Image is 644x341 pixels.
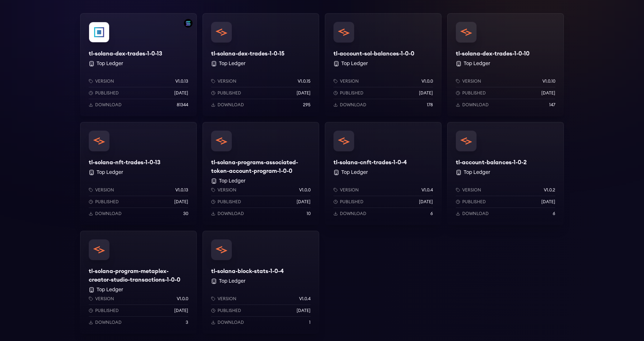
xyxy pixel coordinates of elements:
p: 1 [309,320,311,325]
p: Download [340,211,366,216]
p: 147 [549,102,555,108]
p: [DATE] [419,199,433,205]
p: Download [218,102,244,108]
p: v1.0.0 [177,296,188,302]
p: v1.0.13 [175,187,188,193]
a: tl-solana-programs-associated-token-account-program-1-0-0tl-solana-programs-associated-token-acco... [203,122,319,225]
p: Published [340,199,364,205]
p: v1.0.2 [544,187,555,193]
p: Version [218,78,236,84]
p: [DATE] [174,199,188,205]
p: Version [340,187,359,193]
p: 10 [307,211,311,216]
button: Top Ledger [97,60,123,67]
p: Download [340,102,366,108]
p: 6 [430,211,433,216]
a: tl-solana-program-metaplex-creator-studio-transactions-1-0-0tl-solana-program-metaplex-creator-st... [80,231,197,334]
p: [DATE] [541,199,555,205]
p: v1.0.13 [175,78,188,84]
a: tl-solana-dex-trades-1-0-15tl-solana-dex-trades-1-0-15 Top LedgerVersionv1.0.15Published[DATE]Dow... [203,13,319,116]
p: Download [462,102,489,108]
p: Download [218,320,244,325]
button: Top Ledger [341,169,368,176]
p: [DATE] [297,199,311,205]
p: Published [218,90,241,96]
p: Published [95,199,119,205]
p: 295 [303,102,311,108]
p: v1.0.15 [298,78,311,84]
p: Version [218,187,236,193]
a: tl-solana-dex-trades-1-0-10tl-solana-dex-trades-1-0-10 Top LedgerVersionv1.0.10Published[DATE]Dow... [447,13,564,116]
p: Version [462,187,481,193]
button: Top Ledger [219,60,245,67]
button: Top Ledger [341,60,368,67]
p: v1.0.4 [421,187,433,193]
p: Published [340,90,364,96]
p: [DATE] [541,90,555,96]
p: v1.0.0 [421,78,433,84]
p: Version [218,296,236,302]
p: Download [95,102,122,108]
p: Version [462,78,481,84]
p: [DATE] [419,90,433,96]
p: 178 [427,102,433,108]
p: Version [95,78,114,84]
p: 3 [186,320,188,325]
button: Top Ledger [219,278,245,285]
p: Published [462,90,486,96]
p: Published [218,308,241,313]
p: Version [95,187,114,193]
p: v1.0.10 [542,78,555,84]
p: Download [95,320,122,325]
a: tl-solana-block-stats-1-0-4tl-solana-block-stats-1-0-4 Top LedgerVersionv1.0.4Published[DATE]Down... [203,231,319,334]
p: [DATE] [297,308,311,313]
p: 30 [183,211,188,216]
a: tl-solana-cnft-trades-1-0-4tl-solana-cnft-trades-1-0-4 Top LedgerVersionv1.0.4Published[DATE]Down... [325,122,441,225]
p: Download [218,211,244,216]
button: Top Ledger [97,169,123,176]
p: Published [218,199,241,205]
p: Published [95,308,119,313]
button: Top Ledger [464,60,490,67]
p: v1.0.0 [299,187,311,193]
p: Download [462,211,489,216]
button: Top Ledger [464,169,490,176]
p: [DATE] [174,90,188,96]
img: Filter by solana network [184,19,192,28]
p: Version [95,296,114,302]
p: Version [340,78,359,84]
p: Published [95,90,119,96]
a: Filter by solana networktl-solana-dex-trades-1-0-13tl-solana-dex-trades-1-0-13 Top LedgerVersionv... [80,13,197,116]
a: tl-account-sol-balances-1-0-0tl-account-sol-balances-1-0-0 Top LedgerVersionv1.0.0Published[DATE]... [325,13,441,116]
p: v1.0.4 [299,296,311,302]
a: tl-solana-nft-trades-1-0-13tl-solana-nft-trades-1-0-13 Top LedgerVersionv1.0.13Published[DATE]Dow... [80,122,197,225]
p: [DATE] [297,90,311,96]
p: Download [95,211,122,216]
button: Top Ledger [219,177,245,185]
p: 81344 [177,102,188,108]
a: tl-account-balances-1-0-2tl-account-balances-1-0-2 Top LedgerVersionv1.0.2Published[DATE]Download6 [447,122,564,225]
button: Top Ledger [97,286,123,293]
p: Published [462,199,486,205]
p: 6 [553,211,555,216]
p: [DATE] [174,308,188,313]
